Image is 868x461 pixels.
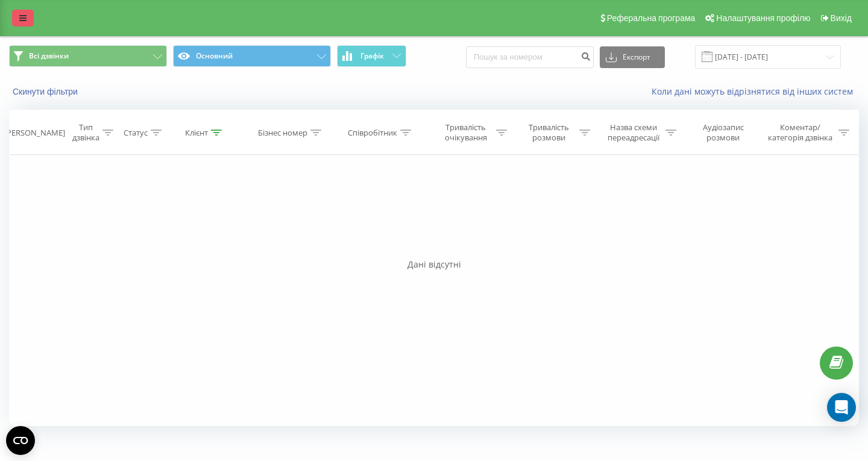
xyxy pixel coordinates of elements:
[827,393,856,422] div: Open Intercom Messenger
[9,86,84,97] button: Скинути фільтри
[72,122,99,143] div: Тип дзвінка
[438,122,494,143] div: Тривалість очікування
[716,13,810,23] span: Налаштування профілю
[29,51,69,61] span: Всі дзвінки
[831,13,852,23] span: Вихід
[690,122,756,143] div: Аудіозапис розмови
[173,45,331,67] button: Основний
[600,46,665,68] button: Експорт
[360,52,384,60] span: Графік
[9,45,167,67] button: Всі дзвінки
[337,45,406,67] button: Графік
[521,122,576,143] div: Тривалість розмови
[185,128,208,138] div: Клієнт
[124,128,148,138] div: Статус
[765,122,835,143] div: Коментар/категорія дзвінка
[607,13,696,23] span: Реферальна програма
[652,86,859,97] a: Коли дані можуть відрізнятися вiд інших систем
[466,46,594,68] input: Пошук за номером
[4,128,65,138] div: [PERSON_NAME]
[258,128,307,138] div: Бізнес номер
[9,259,859,271] div: Дані відсутні
[6,426,35,455] button: Open CMP widget
[348,128,397,138] div: Співробітник
[604,122,662,143] div: Назва схеми переадресації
